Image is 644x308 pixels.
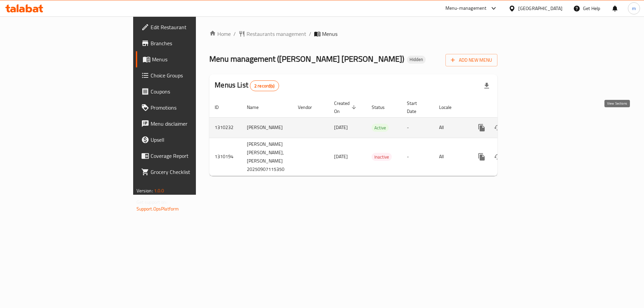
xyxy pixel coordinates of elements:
[209,51,404,66] span: Menu management ( [PERSON_NAME] [PERSON_NAME] )
[401,138,434,176] td: -
[209,97,543,176] table: enhanced table
[241,138,292,176] td: [PERSON_NAME] [PERSON_NAME],[PERSON_NAME] 20250907115350
[250,80,279,91] div: Total records count
[372,124,389,132] div: Active
[518,5,562,12] div: [GEOGRAPHIC_DATA]
[152,55,235,63] span: Menus
[215,103,227,111] span: ID
[372,153,392,161] span: Inactive
[407,57,426,62] span: Hidden
[151,168,235,176] span: Grocery Checklist
[136,19,241,35] a: Edit Restaurant
[151,152,235,160] span: Coverage Report
[136,164,241,180] a: Grocery Checklist
[309,30,311,38] li: /
[250,83,279,89] span: 2 record(s)
[490,149,506,165] button: Change Status
[151,39,235,47] span: Branches
[215,80,279,91] h2: Menus List
[474,149,490,165] button: more
[407,99,426,115] span: Start Date
[136,116,241,132] a: Menu disclaimer
[372,103,393,111] span: Status
[434,138,468,176] td: All
[468,97,543,118] th: Actions
[241,117,292,138] td: [PERSON_NAME]
[334,123,348,132] span: [DATE]
[151,71,235,79] span: Choice Groups
[137,186,153,195] span: Version:
[434,117,468,138] td: All
[238,30,306,38] a: Restaurants management
[136,132,241,148] a: Upsell
[401,117,434,138] td: -
[136,35,241,51] a: Branches
[451,56,492,64] span: Add New Menu
[136,148,241,164] a: Coverage Report
[151,120,235,128] span: Menu disclaimer
[490,120,506,136] button: Change Status
[151,104,235,112] span: Promotions
[632,5,636,12] span: m
[151,136,235,144] span: Upsell
[334,152,348,161] span: [DATE]
[445,54,497,66] button: Add New Menu
[137,198,167,206] span: Get support on:
[445,4,487,12] div: Menu-management
[136,51,241,67] a: Menus
[334,99,358,115] span: Created On
[322,30,337,38] span: Menus
[474,120,490,136] button: more
[151,87,235,96] span: Coupons
[136,83,241,100] a: Coupons
[439,103,460,111] span: Locale
[209,30,497,38] nav: breadcrumb
[298,103,321,111] span: Vendor
[136,67,241,83] a: Choice Groups
[151,23,235,31] span: Edit Restaurant
[136,100,241,116] a: Promotions
[247,30,306,38] span: Restaurants management
[154,186,164,195] span: 1.0.0
[137,204,179,213] a: Support.OpsPlatform
[372,124,389,132] span: Active
[479,78,495,94] div: Export file
[407,56,426,64] div: Hidden
[247,103,267,111] span: Name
